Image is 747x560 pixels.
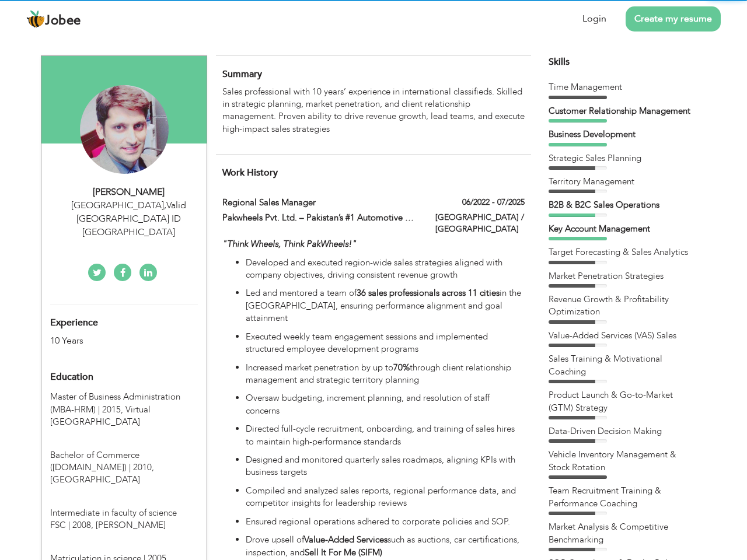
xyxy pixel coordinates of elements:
div: Data-Driven Decision Making [549,425,694,437]
p: Sales professional with 10 years’ experience in international classifieds. Skilled in strategic p... [222,86,525,136]
p: Drove upsell of such as auctions, car certifications, inspection, and [246,534,525,559]
span: [GEOGRAPHIC_DATA] [50,474,140,485]
div: Market Penetration Strategies [549,270,694,282]
p: Directed full-cycle recruitment, onboarding, and training of sales hires to maintain high-perform... [246,423,525,448]
span: Work History [222,166,278,179]
div: Vehicle Inventory Management & Stock Rotation [549,449,694,474]
strong: Value-Added Services [304,534,388,545]
div: Product Launch & Go-to-Market (GTM) Strategy [549,389,694,414]
div: Territory Management [549,176,694,188]
p: Ensured regional operations adhered to corporate policies and SOP. [246,516,525,528]
div: Market Analysis & Competitive Benchmarking [549,521,694,546]
span: Skills [549,55,570,68]
div: Bachelor of Commerce (B.COM), 2010 [41,432,207,487]
a: Login [582,12,606,26]
span: Intermediate in faculty of science FSC, BISE Gujrawala, 2008 [50,507,177,531]
div: Revenue Growth & Profitability Optimization [549,293,694,318]
div: [PERSON_NAME] [50,185,207,199]
p: Increased market penetration by up to through client relationship management and strategic territ... [246,362,525,387]
div: Master of Business Administration (MBA-HRM), 2015 [41,391,207,428]
img: jobee.io [26,10,45,29]
p: Executed weekly team engagement sessions and implemented structured employee development programs [246,331,525,356]
div: Value-Added Services (VAS) Sales [549,330,694,342]
div: Strategic Sales Planning [549,152,694,164]
span: Master of Business Administration (MBA-HRM), Virtual University of Pakistan, 2015 [50,391,180,415]
div: Business Development [549,128,694,141]
strong: 70% [393,362,410,373]
span: Experience [50,318,98,328]
div: Time Management [549,81,694,93]
span: , [164,199,166,212]
span: Summary [222,68,262,80]
img: Irfan Shehzad [80,85,169,174]
div: Customer Relationship Management [549,105,694,117]
span: Bachelor of Commerce (B.COM), University of Punjab, 2010 [50,449,154,473]
label: Pakwheels Pvt. Ltd. – Pakistan’s #1 Automotive Platform | [222,212,418,224]
label: 06/2022 - 07/2025 [462,197,525,208]
div: Sales Training & Motivational Coaching [549,353,694,378]
p: Compiled and analyzed sales reports, regional performance data, and competitor insights for leade... [246,485,525,510]
a: Jobee [26,10,81,29]
p: Oversaw budgeting, increment planning, and resolution of staff concerns [246,392,525,417]
div: Target Forecasting & Sales Analytics [549,246,694,258]
div: 10 Years [50,334,170,348]
span: Jobee [45,15,81,27]
div: Intermediate in faculty of science FSC, 2008 [41,489,207,532]
strong: Sell It For Me (SIFM) [305,547,382,558]
span: Virtual [GEOGRAPHIC_DATA] [50,404,151,428]
label: Regional Sales Manager [222,197,418,209]
em: "Think Wheels, Think PakWheels!" [222,238,357,250]
div: B2B & B2C Sales Operations [549,199,694,211]
p: Designed and monitored quarterly sales roadmaps, aligning KPIs with business targets [246,454,525,479]
span: Education [50,372,93,383]
div: Team Recruitment Training & Performance Coaching [549,485,694,510]
p: Led and mentored a team of in the [GEOGRAPHIC_DATA], ensuring performance alignment and goal atta... [246,287,525,324]
strong: 36 sales professionals across 11 cities [357,287,500,299]
label: [GEOGRAPHIC_DATA] / [GEOGRAPHIC_DATA] [435,212,525,235]
span: [PERSON_NAME] [96,519,166,531]
div: [GEOGRAPHIC_DATA] Valid [GEOGRAPHIC_DATA] ID [GEOGRAPHIC_DATA] [50,199,207,239]
a: Create my resume [626,6,721,32]
p: Developed and executed region-wide sales strategies aligned with company objectives, driving cons... [246,257,525,282]
div: Key Account Management [549,223,694,235]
